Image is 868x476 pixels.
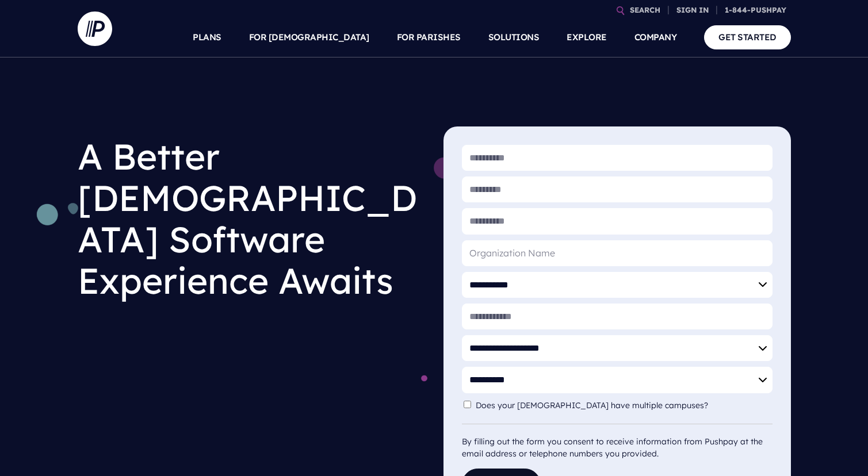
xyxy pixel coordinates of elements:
div: By filling out the form you consent to receive information from Pushpay at the email address or t... [462,424,773,460]
input: Organization Name [462,240,773,266]
a: GET STARTED [704,25,791,49]
h1: A Better [DEMOGRAPHIC_DATA] Software Experience Awaits [78,126,425,310]
label: Does your [DEMOGRAPHIC_DATA] have multiple campuses? [476,401,714,410]
a: PLANS [193,17,221,57]
a: FOR PARISHES [397,17,461,57]
a: COMPANY [634,17,677,57]
a: FOR [DEMOGRAPHIC_DATA] [249,17,369,57]
a: EXPLORE [567,17,607,57]
a: SOLUTIONS [488,17,540,57]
